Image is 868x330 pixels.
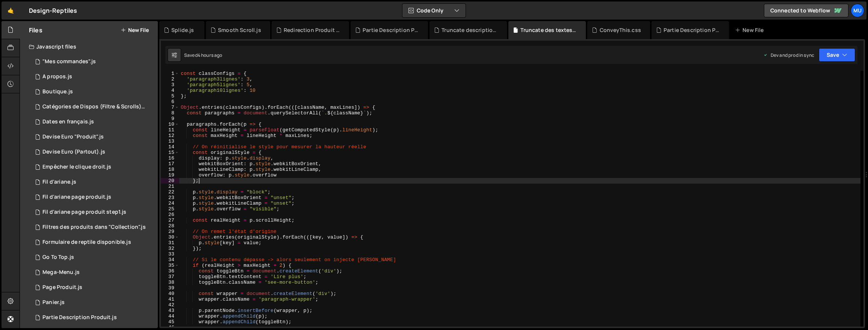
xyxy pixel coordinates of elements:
div: Partie Description Produit.css [664,26,720,34]
div: Empêcher le clique droit.js [42,164,111,170]
div: 27 [161,217,179,223]
div: 35 [161,263,179,268]
div: 7 [161,105,179,110]
div: 8 [161,110,179,116]
div: 1 [161,71,179,76]
div: 41 [161,297,179,302]
div: 40 [161,291,179,297]
div: Page Produit.js [42,284,82,291]
div: Splide.js [171,26,194,34]
div: 10 [161,122,179,127]
div: 6 [161,99,179,105]
div: ConveyThis.css [600,26,641,34]
div: Mu [851,4,864,17]
div: 32 [161,246,179,251]
div: 16910/47101.js [29,144,158,160]
div: 12 [161,133,179,138]
div: 4 hours ago [198,52,222,58]
div: 11 [161,127,179,133]
div: 16910/46527.js [29,84,158,99]
button: Code Only [402,4,466,17]
div: 18 [161,167,179,172]
button: New File [121,27,149,33]
div: Design-Reptiles [29,6,77,15]
div: 16910/46591.js [29,265,158,280]
div: 36 [161,268,179,274]
div: 14 [161,144,179,150]
div: 31 [161,240,179,246]
div: Dev and prod in sync [763,52,814,58]
div: 16910/46780.js [29,310,158,325]
div: Fil d'ariane page produit.js [42,194,111,201]
div: 16 [161,155,179,161]
div: 16910/47102.js [29,129,158,144]
div: 16910/47447.js [29,295,158,310]
div: 38 [161,280,179,285]
div: Redirection Produit Panier.js [284,26,340,34]
div: 16910/47140.js [29,175,158,190]
div: 28 [161,223,179,229]
div: 16910/47024.js [29,69,158,84]
div: 16910/46494.js [29,220,160,235]
div: 16910/46781.js [29,114,158,129]
div: 34 [161,257,179,263]
div: 4 [161,88,179,93]
div: 16910/46617.js [29,235,158,250]
div: 42 [161,302,179,308]
div: Truncate des textes.js [520,26,577,34]
div: Dates en français.js [42,119,94,125]
div: Boutique.js [42,88,73,95]
div: Catégories de Dispos (Filtre & Scrolls).js [42,103,146,110]
div: Smooth Scroll.js [218,26,261,34]
div: "Mes commandes".js [42,58,96,65]
div: Partie Description Produit.js [42,314,117,321]
div: 30 [161,234,179,240]
div: 29 [161,229,179,234]
div: 16910/46562.js [29,280,158,295]
div: 16910/46547.js [29,54,158,69]
h2: Files [29,26,42,34]
div: 25 [161,206,179,212]
div: 16910/46502.js [29,99,160,114]
div: 3 [161,82,179,88]
div: Fil d'ariane.js [42,179,76,186]
div: Devise Euro "Produit".js [42,134,104,140]
div: 17 [161,161,179,167]
div: 33 [161,251,179,257]
div: 16910/46616.js [29,250,158,265]
button: Save [819,48,855,62]
div: 9 [161,116,179,122]
div: 21 [161,184,179,189]
div: 20 [161,178,179,184]
div: 16910/47448.js [29,190,158,205]
div: Javascript files [20,39,158,54]
div: 19 [161,172,179,178]
div: A propos.js [42,73,72,80]
div: 26 [161,212,179,217]
div: Partie Description Produit.js [363,26,419,34]
div: 45 [161,319,179,325]
div: 44 [161,313,179,319]
div: 39 [161,285,179,291]
div: 15 [161,150,179,155]
a: 🤙 [2,2,20,20]
div: 43 [161,308,179,313]
div: Go To Top.js [42,254,74,261]
div: Formulaire de reptile disponible.js [42,239,131,246]
div: 5 [161,93,179,99]
div: Mega-Menu.js [42,269,80,276]
div: New File [735,26,767,34]
div: 23 [161,195,179,201]
div: 13 [161,138,179,144]
a: Connected to Webflow [764,4,848,17]
div: 2 [161,76,179,82]
div: 16910/47449.js [29,205,158,220]
div: Devise Euro (Partout).js [42,149,105,155]
div: Filtres des produits dans "Collection".js [42,224,146,231]
div: Truncate description longue.js [442,26,498,34]
div: 16910/46629.js [29,160,158,175]
div: 37 [161,274,179,280]
div: Saved [184,52,222,58]
div: 22 [161,189,179,195]
div: Fil d'ariane page produit step1.js [42,209,126,216]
